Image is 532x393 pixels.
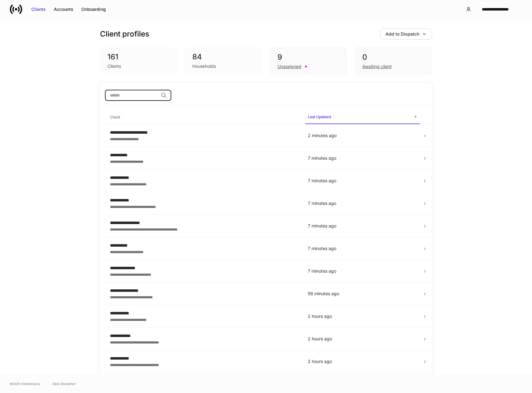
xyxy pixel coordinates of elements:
div: 9 [277,52,339,62]
p: 7 minutes ago [308,223,417,229]
div: 0 [362,52,424,62]
div: Clients [107,63,121,69]
button: Clients [27,4,50,14]
button: Accounts [50,4,77,14]
p: 2 hours ago [308,313,417,319]
h6: Client [110,114,120,120]
p: 7 minutes ago [308,155,417,161]
button: Add to Dispatch [380,28,432,40]
p: 2 minutes ago [308,132,417,139]
p: 7 minutes ago [308,178,417,184]
div: Unassigned [277,63,301,70]
div: Awaiting client [362,63,392,70]
a: Data Disclaimer [53,381,76,386]
p: 2 hours ago [308,336,417,342]
div: Clients [31,6,46,12]
div: 9Unassigned [270,47,347,75]
div: 84 [192,52,255,62]
p: 2 hours ago [308,358,417,365]
div: Households [192,63,216,69]
p: 7 minutes ago [308,245,417,252]
div: 0Awaiting client [355,47,432,75]
span: Last Updated [305,111,420,124]
span: Client [107,111,300,124]
div: Add to Dispatch [386,31,419,37]
p: 7 minutes ago [308,268,417,274]
div: Accounts [54,6,73,12]
h3: Client profiles [100,29,149,39]
div: 161 [107,52,170,62]
span: © 2025 OneAdvisory [10,381,40,386]
button: Onboarding [77,4,110,14]
h6: Last Updated [308,114,331,120]
p: 59 minutes ago [308,291,417,297]
div: Onboarding [81,6,106,12]
p: 7 minutes ago [308,200,417,206]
